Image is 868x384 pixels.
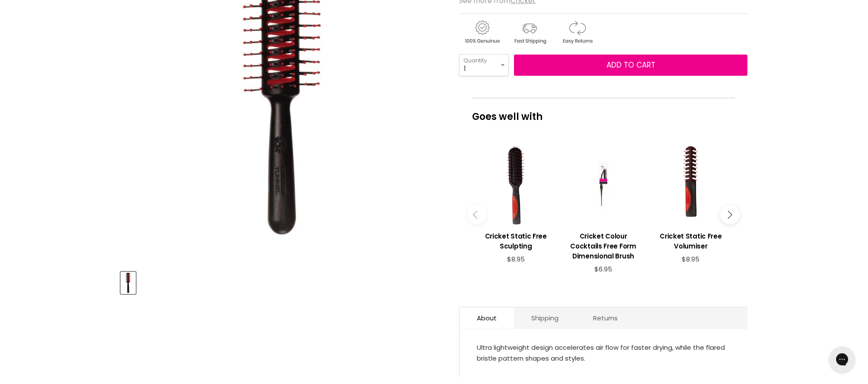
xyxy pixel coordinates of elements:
img: Cricket Static Free Tunnel [121,273,135,293]
p: Goes well with [472,98,734,126]
button: Cricket Static Free Tunnel [121,272,136,294]
h3: Cricket Static Free Volumiser [651,231,730,251]
select: Quantity [459,54,509,76]
a: Returns [576,307,635,329]
a: About [460,307,514,329]
img: shipping.gif [507,19,552,45]
a: View product:Cricket Static Free Volumiser [651,225,730,255]
img: genuine.gif [459,19,505,45]
span: $8.95 [682,255,699,264]
span: $6.95 [594,265,612,274]
h3: Cricket Colour Cocktails Free Form Dimensional Brush [564,231,642,261]
div: Ultra lightweight design accelerates air flow for faster drying, while the flared bristle pattern... [477,342,730,364]
button: Add to cart [514,55,747,76]
img: returns.gif [554,19,600,45]
span: Add to cart [606,60,655,70]
iframe: Gorgias live chat messenger [825,343,859,375]
h3: Cricket Static Free Sculpting [476,231,555,251]
a: Shipping [514,307,576,329]
a: View product:Cricket Colour Cocktails Free Form Dimensional Brush [564,225,642,265]
span: $8.95 [507,255,525,264]
div: Product thumbnails [119,269,445,294]
a: View product:Cricket Static Free Sculpting [476,225,555,255]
